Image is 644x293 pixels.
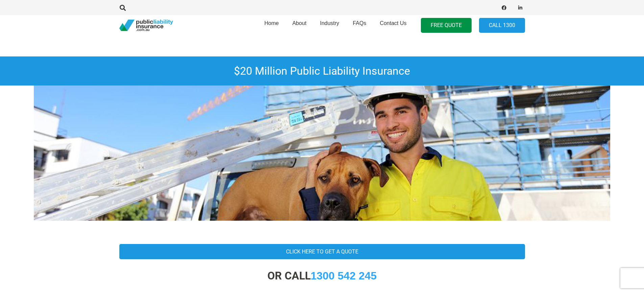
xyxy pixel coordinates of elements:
a: Call 1300 [479,18,525,33]
span: Home [264,20,279,26]
a: Click Here To Get A Quote [119,244,525,259]
strong: OR CALL [267,269,377,282]
a: Contact Us [373,13,413,38]
a: Industry [313,13,346,38]
a: Home [258,13,286,38]
span: Contact Us [380,20,406,26]
a: About [286,13,313,38]
a: pli_logotransparent [119,20,173,31]
span: Industry [320,20,339,26]
a: 1300 542 245 [311,270,377,282]
span: About [292,20,307,26]
span: FAQs [353,20,366,26]
a: FREE QUOTE [421,18,472,33]
a: LinkedIn [516,3,525,13]
a: Search [116,5,130,11]
a: Facebook [499,3,509,13]
a: FAQs [346,13,373,38]
img: Australian Public Liability Insurance [34,86,610,221]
